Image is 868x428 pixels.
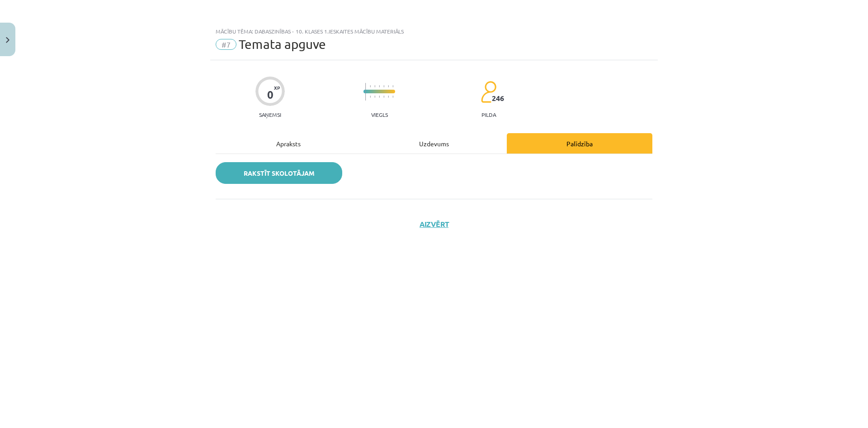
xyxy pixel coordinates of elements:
button: Aizvērt [417,220,451,229]
img: icon-short-line-57e1e144782c952c97e751825c79c345078a6d821885a25fce030b3d8c18986b.svg [374,96,375,98]
img: icon-short-line-57e1e144782c952c97e751825c79c345078a6d821885a25fce030b3d8c18986b.svg [374,85,375,87]
img: icon-short-line-57e1e144782c952c97e751825c79c345078a6d821885a25fce030b3d8c18986b.svg [383,96,384,98]
img: icon-short-line-57e1e144782c952c97e751825c79c345078a6d821885a25fce030b3d8c18986b.svg [392,85,393,87]
img: icon-short-line-57e1e144782c952c97e751825c79c345078a6d821885a25fce030b3d8c18986b.svg [370,96,371,98]
img: students-c634bb4e5e11cddfef0936a35e636f08e4e9abd3cc4e673bd6f9a4125e45ecb1.svg [481,81,496,103]
div: Mācību tēma: Dabaszinības - 10. klases 1.ieskaites mācību materiāls [216,28,652,34]
img: icon-short-line-57e1e144782c952c97e751825c79c345078a6d821885a25fce030b3d8c18986b.svg [388,85,389,87]
span: Temata apguve [239,37,326,52]
span: #7 [216,39,236,50]
img: icon-short-line-57e1e144782c952c97e751825c79c345078a6d821885a25fce030b3d8c18986b.svg [379,85,380,87]
img: icon-short-line-57e1e144782c952c97e751825c79c345078a6d821885a25fce030b3d8c18986b.svg [370,85,371,87]
img: icon-short-line-57e1e144782c952c97e751825c79c345078a6d821885a25fce030b3d8c18986b.svg [383,85,384,87]
p: Viegls [371,111,388,118]
img: icon-long-line-d9ea69661e0d244f92f715978eff75569469978d946b2353a9bb055b3ed8787d.svg [365,83,366,101]
div: Apraksts [216,133,361,154]
img: icon-short-line-57e1e144782c952c97e751825c79c345078a6d821885a25fce030b3d8c18986b.svg [379,96,380,98]
span: XP [274,85,280,90]
div: 0 [267,88,274,101]
img: icon-short-line-57e1e144782c952c97e751825c79c345078a6d821885a25fce030b3d8c18986b.svg [388,96,389,98]
a: Rakstīt skolotājam [216,162,342,184]
span: 246 [492,94,504,102]
img: icon-short-line-57e1e144782c952c97e751825c79c345078a6d821885a25fce030b3d8c18986b.svg [392,96,393,98]
div: Palīdzība [507,133,652,154]
p: Saņemsi [255,111,285,118]
img: icon-close-lesson-0947bae3869378f0d4975bcd49f059093ad1ed9edebbc8119c70593378902aed.svg [6,37,9,43]
p: pilda [481,111,496,118]
div: Uzdevums [361,133,507,154]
